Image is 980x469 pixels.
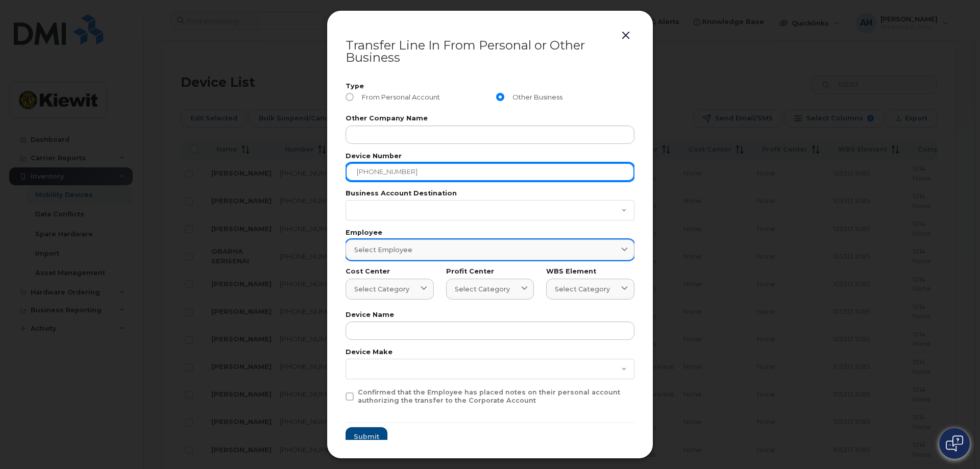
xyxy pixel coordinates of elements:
[446,279,534,300] a: Select category
[346,190,634,197] label: Business Account Destination
[354,432,379,441] span: Submit
[508,93,562,101] span: Other Business
[354,284,409,294] span: Select category
[946,435,963,452] img: Open chat
[546,268,634,275] label: WBS Element
[346,349,634,356] label: Device Make
[354,245,412,255] span: Select employee
[358,388,620,404] span: Confirmed that the Employee has placed notes on their personal account authorizing the transfer t...
[455,284,510,294] span: Select category
[346,279,434,300] a: Select category
[446,268,534,275] label: Profit Center
[346,93,354,101] input: From Personal Account
[346,39,634,64] div: Transfer Line In From Personal or Other Business
[346,83,634,90] label: Type
[555,284,610,294] span: Select category
[358,93,440,101] span: From Personal Account
[546,279,634,300] a: Select category
[346,268,434,275] label: Cost Center
[346,230,634,236] label: Employee
[346,153,634,160] label: Device Number
[346,115,634,122] label: Other Company Name
[346,312,634,318] label: Device Name
[496,93,504,101] input: Other Business
[346,239,634,260] a: Select employee
[346,427,387,446] button: Submit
